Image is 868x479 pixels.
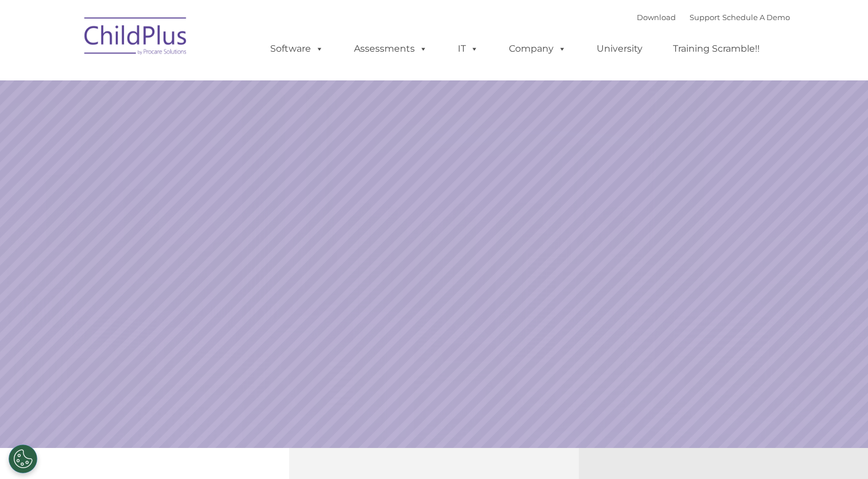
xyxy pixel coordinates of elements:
a: Software [259,37,335,60]
a: Training Scramble!! [661,37,771,60]
button: Cookies Settings [9,445,37,473]
a: Download [637,13,676,22]
a: Schedule A Demo [722,13,790,22]
img: ChildPlus by Procare Solutions [79,9,193,67]
a: Company [497,37,578,60]
a: Support [690,13,720,22]
a: Assessments [342,37,439,60]
font: | [637,13,790,22]
a: University [585,37,654,60]
a: IT [446,37,490,60]
a: Learn More [590,259,735,298]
